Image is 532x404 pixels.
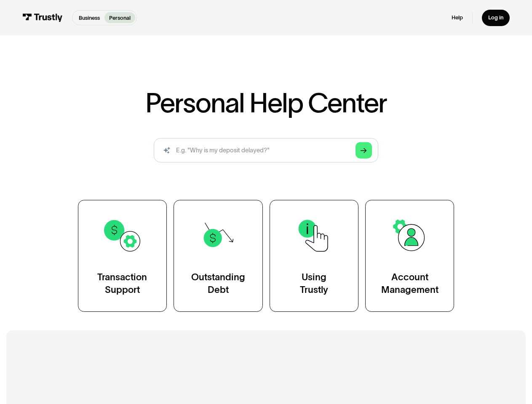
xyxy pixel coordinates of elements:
[174,200,262,312] a: OutstandingDebt
[74,12,104,24] a: Business
[270,200,358,312] a: UsingTrustly
[79,14,100,22] p: Business
[109,14,131,22] p: Personal
[488,14,503,21] div: Log in
[482,10,509,26] a: Log in
[381,271,438,296] div: Account Management
[452,14,463,21] a: Help
[104,12,135,24] a: Personal
[300,271,328,296] div: Using Trustly
[22,13,62,22] img: Trustly Logo
[78,200,167,312] a: TransactionSupport
[154,138,378,163] form: Search
[154,138,378,163] input: search
[97,271,147,296] div: Transaction Support
[191,271,245,296] div: Outstanding Debt
[365,200,454,312] a: AccountManagement
[145,89,386,116] h1: Personal Help Center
